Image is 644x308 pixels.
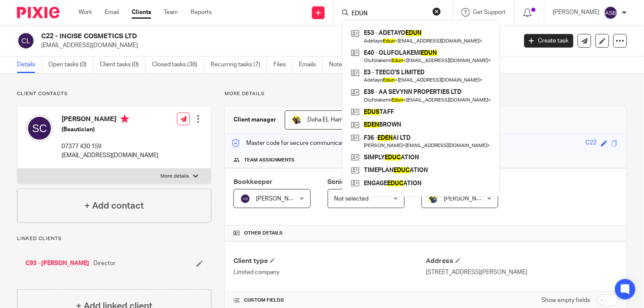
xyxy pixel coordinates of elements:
a: Recurring tasks (7) [211,57,267,73]
p: Limited company [233,268,426,277]
span: [PERSON_NAME] [444,196,491,202]
p: More details [160,173,189,180]
h4: Address [426,257,618,266]
h3: Client manager [233,116,276,124]
a: Open tasks (0) [48,57,93,73]
p: [EMAIL_ADDRESS][DOMAIN_NAME] [41,41,512,50]
a: Details [17,57,42,73]
span: Team assignments [244,157,295,164]
h4: Client type [233,257,426,266]
a: Clients [132,8,151,17]
img: Dennis-Starbridge.jpg [428,194,439,204]
a: Email [105,8,119,17]
span: Get Support [473,9,506,15]
span: [PERSON_NAME] [256,196,303,202]
h2: C22 - INCISE COSMETICS LTD [41,32,417,41]
a: C93 - [PERSON_NAME] [25,259,89,268]
p: 07377 430 159 [62,142,158,151]
label: Show empty fields [542,296,591,305]
input: Search [351,10,427,18]
p: [EMAIL_ADDRESS][DOMAIN_NAME] [62,151,158,160]
img: svg%3E [604,6,618,20]
a: Closed tasks (36) [152,57,204,73]
button: Clear [433,7,441,16]
img: svg%3E [240,194,250,204]
a: Client tasks (0) [100,57,146,73]
img: svg%3E [26,115,53,142]
img: Doha-Starbridge.jpg [292,115,302,125]
img: Pixie [17,7,59,18]
h4: + Add contact [84,199,144,212]
p: [STREET_ADDRESS][PERSON_NAME] [426,268,618,277]
h4: CUSTOM FIELDS [233,297,426,304]
a: Files [273,57,292,73]
p: Master code for secure communications and files [231,139,378,147]
div: C22 [586,138,597,148]
p: Client contacts [17,90,211,97]
p: More details [225,90,627,97]
span: Not selected [335,196,369,202]
a: Reports [191,8,212,17]
a: Emails [299,57,323,73]
h4: [PERSON_NAME] [62,115,158,125]
a: Notes (1) [329,57,360,73]
span: Director [93,259,115,268]
span: Senior Accountant [328,178,387,185]
a: Work [79,8,92,17]
p: Linked clients [17,235,211,242]
h5: (Beautician) [62,125,158,134]
p: [PERSON_NAME] [553,8,600,17]
a: Team [164,8,178,17]
a: Create task [524,34,574,48]
i: Primary [121,115,129,123]
span: Doha EL Hamid [307,117,348,123]
span: Other details [244,230,283,237]
span: Bookkeeper [233,178,273,185]
img: svg%3E [17,32,35,50]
